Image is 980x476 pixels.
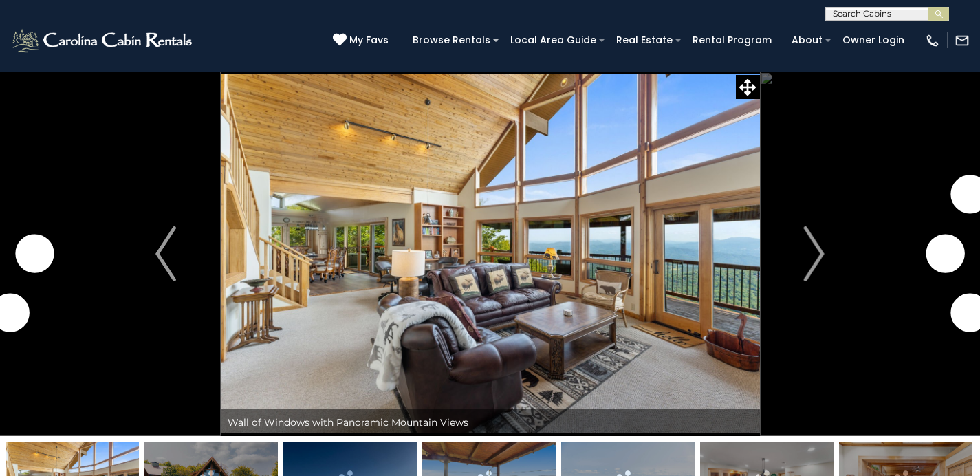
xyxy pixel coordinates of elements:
[406,30,497,51] a: Browse Rentals
[804,226,825,281] img: arrow
[785,30,829,51] a: About
[111,72,221,436] button: Previous
[221,409,760,436] div: Wall of Windows with Panoramic Mountain Views
[686,30,778,51] a: Rental Program
[333,33,392,48] a: My Favs
[609,30,679,51] a: Real Estate
[759,72,869,436] button: Next
[925,33,940,48] img: phone-regular-white.png
[10,27,196,54] img: White-1-2.png
[503,30,603,51] a: Local Area Guide
[155,226,176,281] img: arrow
[836,30,911,51] a: Owner Login
[955,33,970,48] img: mail-regular-white.png
[349,33,389,47] span: My Favs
